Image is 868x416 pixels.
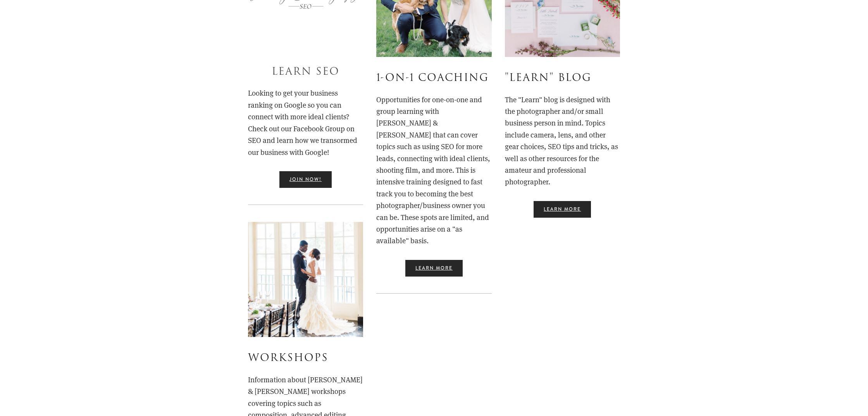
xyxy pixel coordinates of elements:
h3: Workshops [248,350,363,366]
a: Join Now! [279,171,332,188]
p: Opportunities for one-on-one and group learning with [PERSON_NAME] & [PERSON_NAME] that can cover... [376,94,491,247]
p: Looking to get your business ranking on Google so you can connect with more ideal clients? Check ... [248,87,363,158]
a: Learn SEO [272,64,339,79]
p: The "Learn" blog is designed with the photographer and/or small business person in mind. Topics i... [505,94,620,188]
img: Don't-share-terrace=preview (4 of 1)-3.jpg [248,222,363,337]
a: Learn More [534,201,591,218]
h3: "Learn" Blog [505,70,620,86]
a: Learn More [405,260,463,277]
h3: 1-On-1 Coaching [376,70,491,86]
